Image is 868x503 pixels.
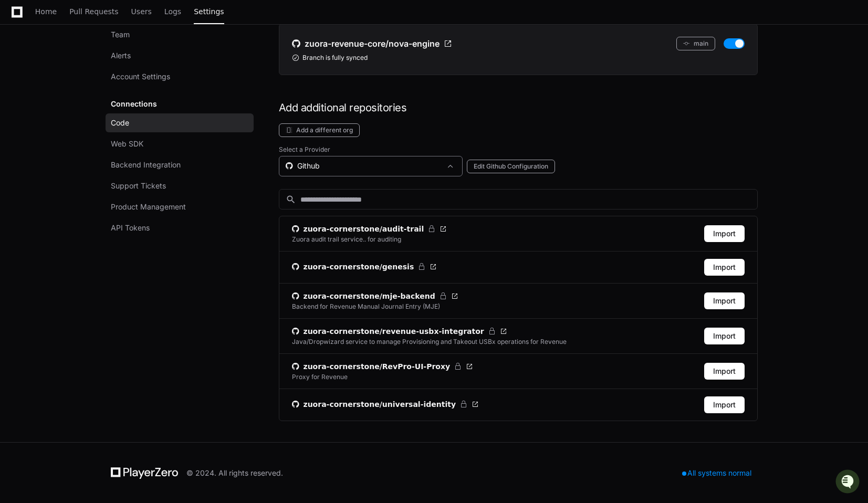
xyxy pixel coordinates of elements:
[164,8,181,15] span: Logs
[111,29,130,40] span: Team
[111,181,166,191] span: Support Tickets
[279,145,758,154] label: Select a Provider
[304,326,484,337] span: zuora-cornerstone/revenue-usbx-integrator
[292,235,401,244] div: Zuora audit trail service.. for auditing
[106,25,254,44] a: Team
[304,261,414,272] span: zuora-cornerstone/genesis
[292,326,567,337] a: zuora-cornerstone/revenue-usbx-integrator
[11,42,191,59] div: Welcome
[704,396,745,413] button: Import
[106,176,254,195] a: Support Tickets
[179,81,191,94] button: Start new chat
[292,399,479,410] a: zuora-cornerstone/universal-identity
[304,399,456,410] span: zuora-cornerstone/universal-identity
[305,37,440,50] span: zuora-revenue-core/nova-engine
[704,259,745,276] button: Import
[676,466,758,480] div: All systems normal
[106,67,254,86] a: Account Settings
[286,161,441,171] div: Github
[106,155,254,174] a: Backend Integration
[292,291,458,301] a: zuora-cornerstone/mje-backend
[36,78,172,89] div: Start new chat
[111,160,181,170] span: Backend Integration
[11,11,32,32] img: PlayerZero
[292,54,745,62] div: Branch is fully synced
[111,71,170,82] span: Account Settings
[279,100,758,115] h1: Add additional repositories
[106,134,254,153] a: Web SDK
[292,373,348,381] div: Proxy for Revenue
[304,361,451,372] span: zuora-cornerstone/RevPro-UI-Proxy
[286,194,296,205] mat-icon: search
[111,223,150,233] span: API Tokens
[304,291,435,301] span: zuora-cornerstone/mje-backend
[106,218,254,237] a: API Tokens
[304,224,424,234] span: zuora-cornerstone/audit-trail
[676,37,715,50] button: main
[111,50,131,61] span: Alerts
[111,118,129,128] span: Code
[292,261,437,272] a: zuora-cornerstone/genesis
[111,139,143,149] span: Web SDK
[186,468,283,478] div: © 2024. All rights reserved.
[106,113,254,132] a: Code
[292,338,567,346] div: Java/Dropwizard service to manage Provisioning and Takeout USBx operations for Revenue
[704,328,745,344] button: Import
[467,160,555,173] button: Edit Github Configuration
[704,292,745,309] button: Import
[194,8,224,15] span: Settings
[36,89,152,97] div: We're offline, but we'll be back soon!
[704,363,745,380] button: Import
[106,197,254,216] a: Product Management
[279,123,360,137] button: Add a different org
[69,8,118,15] span: Pull Requests
[292,361,474,372] a: zuora-cornerstone/RevPro-UI-Proxy
[292,302,440,311] div: Backend for Revenue Manual Journal Entry (MJE)
[74,110,127,118] a: Powered byPylon
[11,78,29,97] img: 1756235613930-3d25f9e4-fa56-45dd-b3ad-e072dfbd1548
[704,225,745,242] button: Import
[834,468,863,497] iframe: Open customer support
[292,224,447,234] a: zuora-cornerstone/audit-trail
[131,8,152,15] span: Users
[104,110,127,118] span: Pylon
[292,37,452,50] a: zuora-revenue-core/nova-engine
[35,8,57,15] span: Home
[111,202,186,212] span: Product Management
[106,46,254,65] a: Alerts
